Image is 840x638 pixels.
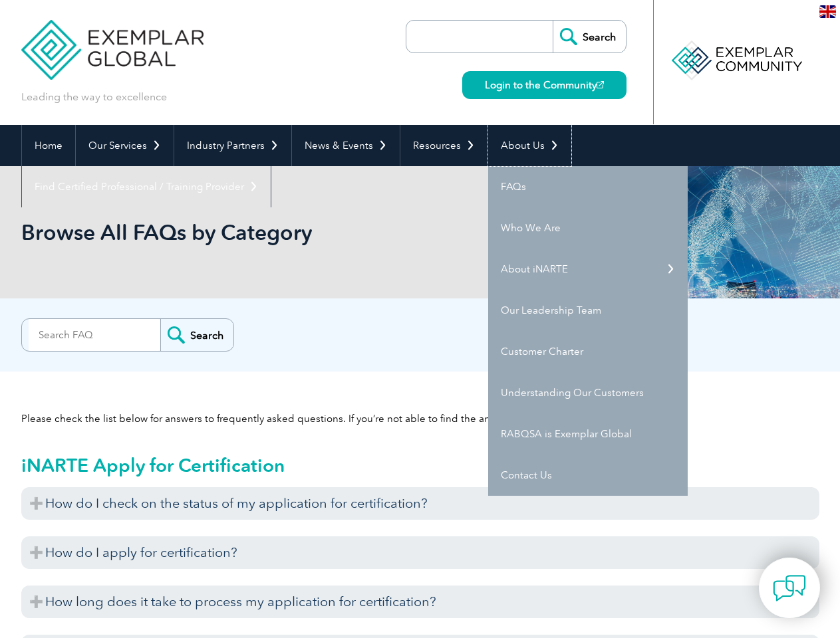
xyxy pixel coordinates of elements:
h3: How do I apply for certification? [21,536,819,569]
a: About Us [488,125,571,166]
img: open_square.png [597,81,604,88]
a: About iNARTE [488,249,688,290]
a: Resources [400,125,488,166]
a: Our Leadership Team [488,290,688,331]
h3: How do I check on the status of my application for certification? [21,487,819,520]
input: Search FAQ [29,319,160,351]
a: Customer Charter [488,331,688,372]
h3: How long does it take to process my application for certification? [21,585,819,618]
p: Leading the way to excellence [21,90,167,104]
a: FAQs [488,166,688,207]
a: News & Events [292,125,400,166]
a: Find Certified Professional / Training Provider [22,166,271,207]
a: Contact Us [488,455,688,496]
a: Login to the Community [462,71,627,99]
a: Understanding Our Customers [488,372,688,413]
a: Industry Partners [174,125,291,166]
input: Search [553,21,626,53]
a: Home [22,125,75,166]
img: en [819,5,836,18]
h1: Browse All FAQs by Category [21,219,532,245]
img: contact-chat.png [773,572,806,605]
a: Our Services [76,125,174,166]
input: Search [160,319,233,351]
p: Please check the list below for answers to frequently asked questions. If you’re not able to find... [21,411,819,426]
h2: iNARTE Apply for Certification [21,455,819,476]
a: RABQSA is Exemplar Global [488,413,688,455]
a: Who We Are [488,207,688,249]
